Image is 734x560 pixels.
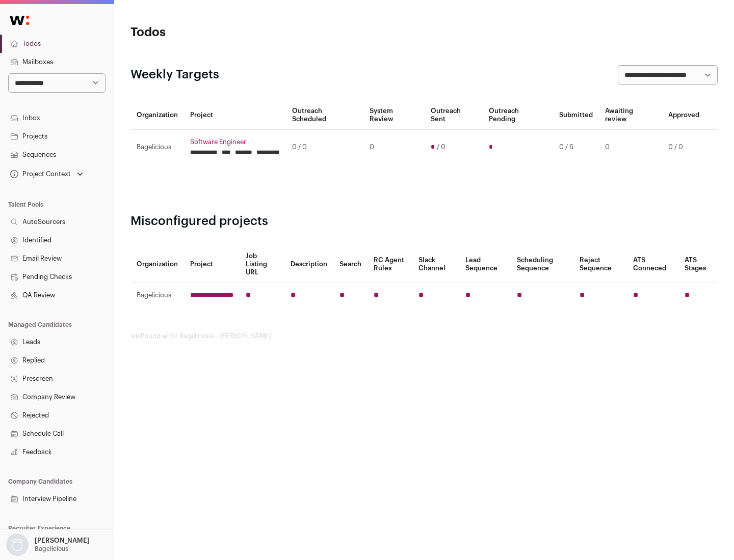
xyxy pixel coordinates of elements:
td: 0 [363,130,424,165]
span: / 0 [437,143,445,151]
th: Lead Sequence [459,246,511,283]
th: Project [184,101,286,130]
th: Search [333,246,368,283]
th: Organization [130,246,184,283]
p: Bagelicious [35,545,68,553]
h2: Misconfigured projects [130,213,718,230]
th: Slack Channel [412,246,459,283]
button: Open dropdown [8,167,85,181]
th: Outreach Sent [425,101,483,130]
th: RC Agent Rules [368,246,412,283]
td: Bagelicious [130,130,184,165]
a: Software Engineer [190,138,280,146]
button: Open dropdown [4,534,92,556]
th: Outreach Pending [483,101,553,130]
p: [PERSON_NAME] [35,537,90,545]
th: ATS Conneced [627,246,678,283]
td: 0 / 0 [286,130,363,165]
td: 0 [599,130,662,165]
footer: wellfound:ai for Bagelicious - [PERSON_NAME] [130,332,718,340]
th: Description [284,246,333,283]
th: System Review [363,101,424,130]
td: Bagelicious [130,283,184,308]
th: Submitted [553,101,599,130]
th: Organization [130,101,184,130]
img: nopic.png [6,534,29,556]
h1: Todos [130,24,326,41]
th: Scheduling Sequence [511,246,573,283]
div: Project Context [8,170,71,178]
th: Project [184,246,240,283]
td: 0 / 0 [662,130,705,165]
th: Awaiting review [599,101,662,130]
th: Outreach Scheduled [286,101,363,130]
th: Reject Sequence [573,246,627,283]
th: Approved [662,101,705,130]
th: ATS Stages [678,246,718,283]
th: Job Listing URL [240,246,284,283]
td: 0 / 6 [553,130,599,165]
h2: Weekly Targets [130,67,219,83]
img: Wellfound [4,10,35,31]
